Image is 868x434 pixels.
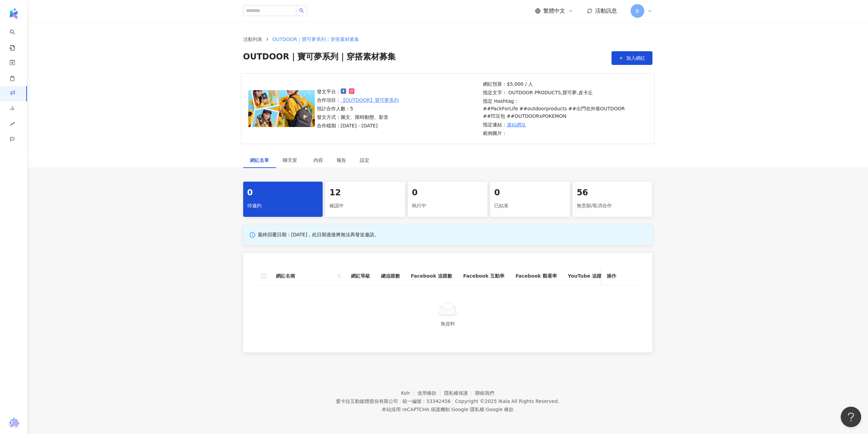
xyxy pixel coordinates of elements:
span: 加入網紅 [626,55,645,61]
p: 發文方式：圖文、限時動態、影音 [317,113,399,121]
a: Kolr [401,390,417,396]
a: 【OUTDOOR】寶可夢系列 [341,96,399,104]
iframe: Help Scout Beacon - Open [841,407,861,427]
div: 12 [329,187,401,199]
div: 無意願/取消合作 [577,200,648,212]
p: 網紅預算：$5,000 / 人 [483,80,645,88]
span: 繁體中文 [543,7,565,15]
th: YouTube 追蹤數 [562,267,612,285]
a: 使用條款 [417,390,444,396]
p: ##PackForLife [483,105,518,112]
div: 內容 [313,156,323,164]
span: search [337,274,341,278]
a: iKala [498,398,510,404]
p: 指定 Hashtag： [483,97,645,120]
a: Google 條款 [486,407,514,412]
div: 統一編號：53342456 [402,398,451,404]
th: 網紅等級 [345,267,376,285]
div: 已結束 [494,200,566,212]
span: | [484,407,486,412]
div: 56 [577,187,648,199]
p: ##凹豆包 [483,112,505,120]
div: 0 [412,187,484,199]
div: 待邀約 [247,200,319,212]
p: 最終回覆日期：[DATE]，此日期過後將無法再發送邀請。 [258,232,379,238]
p: ##OUTDOORxPOKEMON [506,112,566,120]
th: 操作 [601,267,639,285]
span: 網紅名稱 [276,272,335,280]
p: 發文平台： [317,88,399,95]
span: | [452,398,454,404]
div: 愛卡拉互動媒體股份有限公司 [336,398,398,404]
img: 【OUTDOOR】寶可夢系列 [248,90,315,127]
span: | [450,407,452,412]
span: search [336,271,343,281]
p: ##出門在外靠OUTDOOR [568,105,625,112]
img: chrome extension [7,418,20,429]
a: Google 隱私權 [452,407,484,412]
span: OUTDOOR｜寶可夢系列｜穿搭素材募集 [273,37,359,42]
a: 隱私權保護 [444,390,475,396]
a: 聯絡我們 [475,390,494,396]
a: 活動列表 [242,36,264,43]
div: 設定 [360,156,369,164]
span: info-circle [249,231,256,239]
span: OUTDOOR｜寶可夢系列｜穿搭素材募集 [243,51,396,65]
a: search [10,25,23,51]
span: rise [10,117,15,132]
p: 指定文字： OUTDOOR PRODUCTS,寶可夢,皮卡丘 [483,89,645,96]
div: 報告 [337,156,346,164]
span: 本站採用 reCAPTCHA 保護機制 [382,405,514,414]
span: | [399,398,401,404]
div: 執行中 [412,200,484,212]
p: 合作項目： [317,96,399,104]
span: search [299,8,304,13]
th: Facebook 追蹤數 [406,267,458,285]
span: 聊天室 [283,158,300,163]
div: 0 [247,187,319,199]
div: Copyright © 2025 All Rights Reserved. [455,398,559,404]
th: Facebook 互動率 [458,267,510,285]
th: Facebook 觀看率 [510,267,562,285]
th: 總追蹤數 [376,267,406,285]
button: 加入網紅 [612,51,652,65]
div: 無資料 [265,320,631,327]
a: 連結網址 [507,121,526,128]
div: 0 [494,187,566,199]
img: logo icon [8,8,19,19]
p: 範例圖片： [483,129,645,137]
span: B [636,7,639,15]
p: 預計合作人數：5 [317,105,399,112]
p: ##outdoorproducts [519,105,567,112]
div: 確認中 [329,200,401,212]
div: 網紅名單 [250,156,269,164]
p: 合作檔期：[DATE] - [DATE] [317,122,399,129]
span: 活動訊息 [595,8,617,14]
p: 指定連結： [483,121,645,128]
